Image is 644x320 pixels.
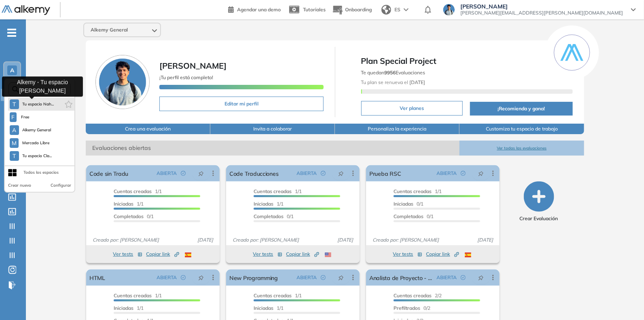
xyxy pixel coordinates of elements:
img: world [381,5,391,15]
span: 1/1 [254,188,302,194]
span: ABIERTA [297,274,317,281]
a: HTML [89,269,105,286]
span: F [11,114,15,120]
div: Todos los espacios [23,169,59,176]
span: Creado por: [PERSON_NAME] [89,236,162,244]
button: Ver todas las evaluaciones [460,141,584,156]
span: 1/1 [114,188,162,194]
span: pushpin [478,274,484,281]
span: Cuentas creadas [114,188,152,194]
span: 2/2 [394,293,442,299]
span: T [13,153,16,159]
button: Ver planes [361,101,463,116]
span: M [12,140,17,146]
span: Evaluaciones abiertas [86,141,460,156]
button: Copiar link [146,249,179,259]
span: Tu plan se renueva el [361,79,426,85]
button: Copiar link [286,249,319,259]
button: Invita a colaborar [210,124,335,134]
span: Crear Evaluación [520,215,558,222]
span: ABIERTA [436,274,457,281]
span: pushpin [198,170,204,177]
span: ABIERTA [436,170,457,177]
button: Ver tests [393,249,422,259]
span: [PERSON_NAME] [460,3,623,10]
span: 0/2 [394,305,430,311]
span: Copiar link [146,251,179,258]
span: check-circle [461,275,466,280]
span: pushpin [478,170,484,177]
button: pushpin [332,167,350,180]
span: Plan Special Project [361,55,573,67]
span: Onboarding [345,6,372,13]
span: Iniciadas [394,201,413,207]
span: Prefiltrados [394,305,420,311]
span: [PERSON_NAME][EMAIL_ADDRESS][PERSON_NAME][DOMAIN_NAME] [460,10,623,16]
span: [DATE] [334,236,356,244]
span: 1/1 [254,201,284,207]
span: Completados [254,213,284,219]
button: Customiza tu espacio de trabajo [460,124,584,134]
button: pushpin [472,271,490,284]
a: New Programming [229,269,278,286]
span: Iniciadas [114,305,133,311]
span: T [13,101,16,107]
iframe: Chat Widget [499,227,644,320]
span: 0/1 [254,213,294,219]
button: Crear nuevo [8,182,31,189]
span: Completados [114,213,144,219]
span: 1/1 [114,305,144,311]
button: pushpin [472,167,490,180]
a: Agendar una demo [228,4,281,14]
span: check-circle [181,275,186,280]
span: Alkemy General [91,27,128,33]
span: A [12,127,16,133]
a: Analista de Proyecto - OPS SEP [369,269,433,286]
button: Crea una evaluación [86,124,210,134]
span: pushpin [198,274,204,281]
a: Code Traducciones [229,165,278,181]
button: Ver tests [253,249,282,259]
img: Logo [2,5,50,15]
span: 1/1 [114,201,144,207]
span: ES [394,6,400,13]
span: ABIERTA [297,170,317,177]
b: 9956 [385,69,396,76]
span: Free [20,114,31,120]
span: Cuentas creadas [114,293,152,299]
span: pushpin [338,170,344,177]
a: Code sin Tradu [89,165,128,181]
span: Cuentas creadas [394,188,432,194]
button: Onboarding [332,1,372,19]
button: pushpin [332,271,350,284]
span: Te quedan Evaluaciones [361,69,426,76]
span: Creado por: [PERSON_NAME] [369,236,442,244]
span: Iniciadas [114,201,133,207]
span: A [10,67,14,74]
button: Copiar link [426,249,459,259]
button: Configurar [51,182,71,189]
i: - [7,32,16,34]
span: 1/1 [254,305,284,311]
button: Crear Evaluación [520,181,558,222]
span: check-circle [461,171,466,176]
span: Mercado Libre [22,140,50,146]
img: ESP [465,253,471,257]
span: Cuentas creadas [394,293,432,299]
span: Agendar una demo [237,6,281,13]
span: pushpin [338,274,344,281]
img: ESP [185,253,191,257]
span: Tutoriales [303,6,326,13]
span: 0/1 [114,213,154,219]
span: check-circle [321,171,326,176]
a: Prueba RSC [369,165,401,181]
span: Iniciadas [254,305,273,311]
span: Copiar link [286,251,319,258]
span: 0/1 [394,201,424,207]
div: Alkemy - Tu espacio [PERSON_NAME] [2,76,83,97]
span: check-circle [321,275,326,280]
span: check-circle [181,171,186,176]
span: Alkemy General [22,127,51,133]
span: 1/1 [254,293,302,299]
span: Iniciadas [254,201,273,207]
